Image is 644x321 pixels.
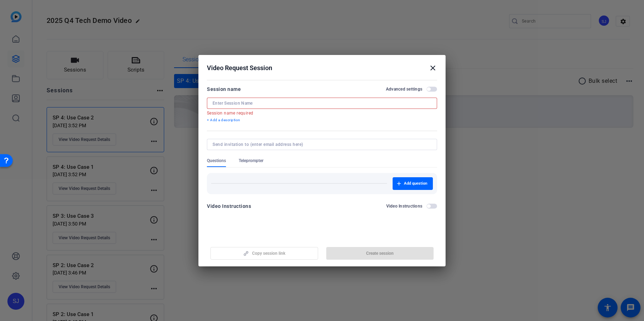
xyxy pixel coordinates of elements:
mat-error: Session name required [207,109,431,117]
input: Send invitation to (enter email address here) [213,142,429,147]
input: Enter Session Name [213,100,431,106]
span: Questions [207,158,226,163]
p: + Add a description [207,117,437,123]
div: Video Request Session [207,64,437,72]
span: Add question [404,181,427,186]
mat-icon: close [429,64,437,72]
h2: Video Instructions [386,203,423,209]
span: Teleprompter [239,158,263,163]
div: Session name [207,85,241,93]
h2: Advanced settings [386,86,422,92]
div: Video Instructions [207,202,251,210]
button: Add question [393,177,433,190]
